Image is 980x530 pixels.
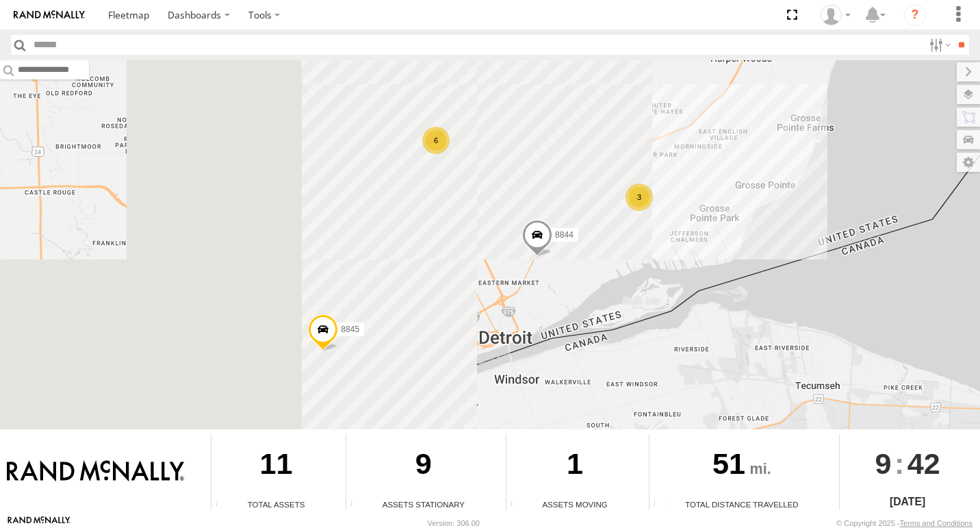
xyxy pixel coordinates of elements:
[957,153,980,172] label: Map Settings
[904,4,926,26] i: ?
[428,519,480,527] div: Version: 306.00
[211,499,341,510] div: Total Assets
[649,499,835,510] div: Total Distance Travelled
[875,434,892,493] span: 9
[346,499,501,510] div: Assets Stationary
[840,494,975,510] div: [DATE]
[924,35,953,55] label: Search Filter Options
[341,325,359,334] span: 8845
[506,434,644,499] div: 1
[649,434,835,499] div: 51
[836,519,972,527] div: © Copyright 2025 -
[346,500,367,510] div: Total number of assets current stationary.
[649,500,670,510] div: Total distance travelled by all assets within specified date range and applied filters
[816,5,855,25] div: Valeo Dash
[840,434,975,493] div: :
[346,434,501,499] div: 9
[7,460,184,483] img: Rand McNally
[211,500,232,510] div: Total number of Enabled Assets
[900,519,972,527] a: Terms and Conditions
[506,499,644,510] div: Assets Moving
[506,500,527,510] div: Total number of assets current in transit.
[626,184,653,211] div: 3
[555,230,573,240] span: 8844
[211,434,341,499] div: 11
[14,10,85,20] img: rand-logo.svg
[8,516,70,530] a: Visit our Website
[907,434,940,493] span: 42
[422,127,450,154] div: 6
